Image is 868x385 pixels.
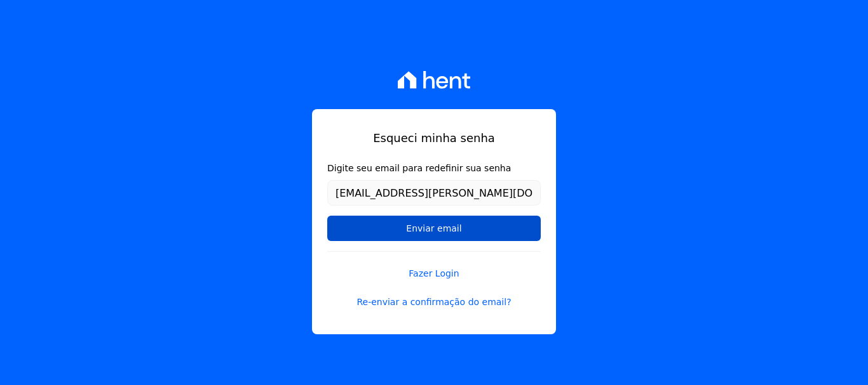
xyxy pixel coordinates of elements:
a: Re-enviar a confirmação do email? [327,296,541,309]
input: Email [327,180,541,206]
a: Fazer Login [327,251,541,280]
label: Digite seu email para redefinir sua senha [327,162,541,175]
h1: Esqueci minha senha [327,129,541,147]
input: Enviar email [327,216,541,241]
